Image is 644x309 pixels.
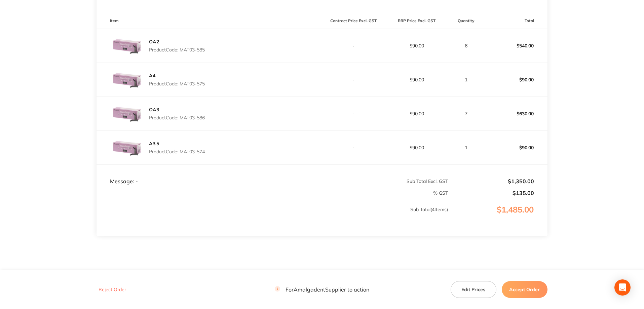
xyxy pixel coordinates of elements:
p: For Amalgadent Supplier to action [275,286,369,293]
p: - [323,145,385,150]
p: - [323,111,385,116]
p: Product Code: MAT03-575 [149,81,205,86]
p: $540.00 [485,38,547,54]
td: Message: - [97,164,322,185]
p: $90.00 [485,72,547,88]
p: $135.00 [449,190,534,196]
div: Open Intercom Messenger [614,279,631,296]
img: eG03Nm94Yw [110,63,144,96]
a: A3.5 [149,141,159,147]
a: A4 [149,73,155,79]
p: Product Code: MAT03-574 [149,149,205,154]
p: $90.00 [385,43,448,48]
p: Sub Total ( 4 Items) [97,207,448,226]
p: $90.00 [485,140,547,156]
p: 6 [449,43,484,48]
p: Product Code: MAT03-586 [149,115,205,120]
p: $630.00 [485,106,547,122]
p: % GST [97,190,448,196]
p: 7 [449,111,484,116]
p: 1 [449,145,484,150]
p: Product Code: MAT03-585 [149,47,205,52]
button: Accept Order [502,281,547,298]
button: Edit Prices [451,281,496,298]
p: Sub Total Excl. GST [323,179,448,184]
th: Contract Price Excl. GST [322,13,385,29]
a: OA2 [149,39,159,45]
th: Quantity [448,13,484,29]
th: Item [97,13,322,29]
a: OA3 [149,107,159,113]
p: $1,485.00 [449,205,547,228]
p: 1 [449,77,484,82]
img: cnV1MTkxeQ [110,97,144,130]
p: $90.00 [385,77,448,82]
th: Total [484,13,547,29]
img: bWNrODhtYQ [110,29,144,63]
th: RRP Price Excl. GST [385,13,448,29]
img: OWxzcXN4eA [110,131,144,164]
p: - [323,77,385,82]
p: - [323,43,385,48]
p: $1,350.00 [449,178,534,184]
p: $90.00 [385,145,448,150]
p: $90.00 [385,111,448,116]
button: Reject Order [97,287,128,293]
